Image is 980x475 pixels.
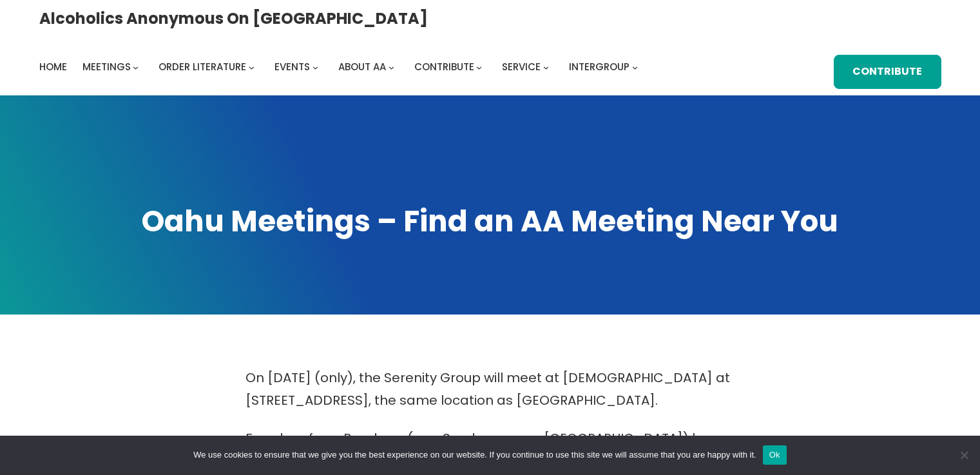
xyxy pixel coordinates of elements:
span: Intergroup [569,60,629,73]
span: Order Literature [159,60,246,73]
p: On [DATE] (only), the Serenity Group will meet at [DEMOGRAPHIC_DATA] at [STREET_ADDRESS], the sam... [245,367,735,412]
span: Service [502,60,541,73]
button: Events submenu [312,64,318,70]
a: Service [502,58,541,76]
button: Intergroup submenu [632,64,638,70]
h1: Oahu Meetings – Find an AA Meeting Near You [39,201,941,241]
p: Freedom from Bondage (was Sundays, noon, [GEOGRAPHIC_DATA]) has been cancelled due to lack of sup... [245,427,735,472]
a: Events [274,58,310,76]
span: Meetings [82,60,131,73]
button: Meetings submenu [133,64,139,70]
a: Alcoholics Anonymous on [GEOGRAPHIC_DATA] [39,5,428,32]
a: Meetings [82,58,131,76]
nav: Intergroup [39,58,642,76]
span: We use cookies to ensure that we give you the best experience on our website. If you continue to ... [193,449,756,461]
a: Contribute [834,55,941,89]
span: Events [274,60,310,73]
span: Home [39,60,67,73]
button: Ok [763,445,787,465]
button: Contribute submenu [476,64,482,70]
a: Intergroup [569,58,629,76]
button: Order Literature submenu [249,64,255,70]
button: Service submenu [543,64,549,70]
a: Home [39,58,67,76]
span: Contribute [414,60,474,73]
a: Contribute [414,58,474,76]
span: About AA [338,60,386,73]
button: About AA submenu [389,64,394,70]
span: No [957,449,970,461]
a: About AA [338,58,386,76]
